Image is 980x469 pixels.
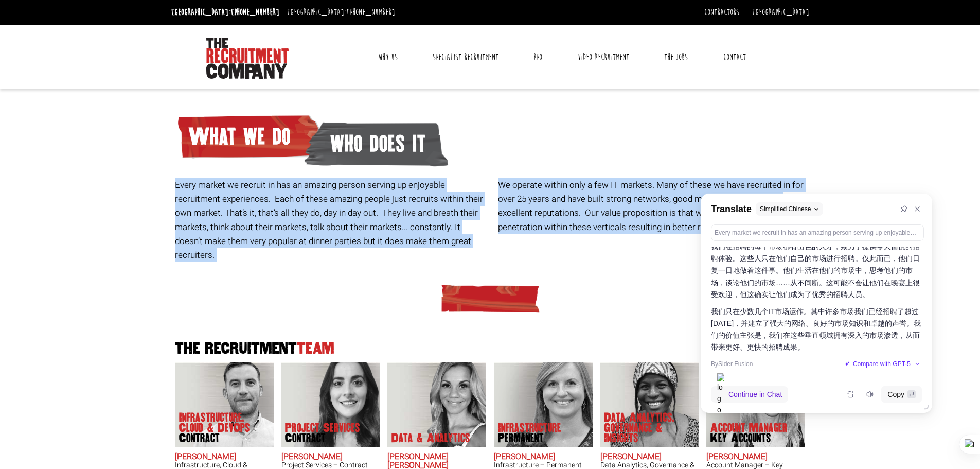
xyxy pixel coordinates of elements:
[281,362,380,447] img: Claire Sheerin does Project Services Contract
[494,362,593,447] img: Amanda Evans's Our Infrastructure Permanent
[169,4,282,21] li: [GEOGRAPHIC_DATA]:
[175,178,490,262] p: Every market we recruit in has an amazing person serving up enjoyable recruitment experiences. Ea...
[175,453,274,462] h2: [PERSON_NAME]
[710,423,788,443] p: Account Manager
[704,7,739,18] a: Contractors
[494,461,593,469] h3: Infrastructure – Permanent
[297,340,334,357] span: Team
[600,453,699,462] h2: [PERSON_NAME]
[570,44,637,70] a: Video Recruitment
[179,433,261,443] span: Contract
[206,38,289,79] img: The Recruitment Company
[498,433,561,443] span: Permanent
[281,453,380,462] h2: [PERSON_NAME]
[171,341,809,357] h2: The Recruitment
[716,44,754,70] a: Contact
[498,178,813,234] p: We operate within only a few IT markets. Many of these we have recruited in for over 25 years and...
[284,4,398,21] li: [GEOGRAPHIC_DATA]:
[600,362,699,447] img: Chipo Riva does Data Analytics, Governance & Insights
[604,412,686,443] p: Data Analytics, Governance & Insights
[231,7,279,18] a: [PHONE_NUMBER]
[752,7,809,18] a: [GEOGRAPHIC_DATA]
[347,7,395,18] a: [PHONE_NUMBER]
[175,362,274,447] img: Adam Eshet does Infrastructure, Cloud & DevOps Contract
[387,362,486,447] img: Anna-Maria Julie does Data & Analytics
[391,433,470,443] p: Data & Analytics
[498,423,561,443] p: Infrastructure
[706,453,805,462] h2: [PERSON_NAME]
[656,44,696,70] a: The Jobs
[710,433,788,443] span: Key Accounts
[370,44,405,70] a: Why Us
[179,412,261,443] p: Infrastructure, Cloud & DevOps
[281,461,380,469] h3: Project Services – Contract
[526,44,550,70] a: RPO
[285,433,360,443] span: Contract
[425,44,506,70] a: Specialist Recruitment
[494,453,593,462] h2: [PERSON_NAME]
[285,423,360,443] p: Project Services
